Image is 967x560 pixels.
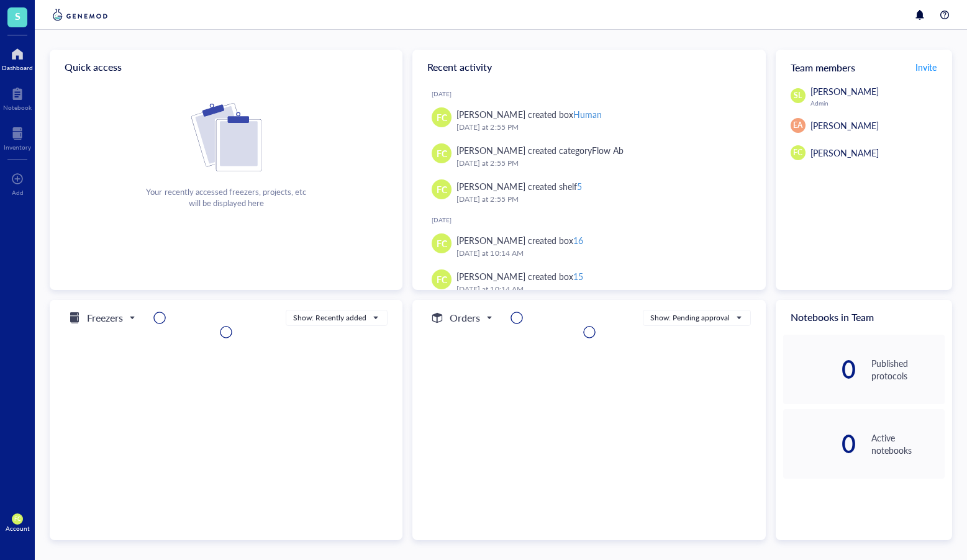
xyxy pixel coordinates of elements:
div: [PERSON_NAME] created box [456,269,583,283]
a: FC[PERSON_NAME] created box15[DATE] at 10:14 AM [422,264,755,300]
div: Active notebooks [871,431,945,456]
a: Dashboard [2,44,33,71]
span: [PERSON_NAME] [810,85,879,97]
a: FC[PERSON_NAME] created box16[DATE] at 10:14 AM [422,228,755,264]
span: EA [793,120,802,131]
div: [PERSON_NAME] created box [456,233,583,247]
img: genemod-logo [50,7,111,22]
div: [DATE] at 10:14 AM [456,247,745,260]
span: Invite [915,61,937,73]
div: Admin [810,99,945,107]
span: FC [793,147,802,158]
div: [DATE] at 2:55 PM [456,121,745,133]
div: Your recently accessed freezers, projects, etc will be displayed here [146,186,306,209]
div: Inventory [4,143,31,151]
div: Quick access [50,50,402,84]
h5: Orders [450,310,480,325]
div: Team members [776,50,952,84]
div: [PERSON_NAME] created box [456,107,601,121]
a: Notebook [3,84,32,111]
div: [DATE] at 2:55 PM [456,157,745,169]
h5: Freezers [87,310,123,325]
div: Account [6,525,30,532]
div: Recent activity [412,50,765,84]
span: FC [437,237,447,250]
div: Notebooks in Team [776,300,952,335]
a: Inventory [4,124,31,151]
div: 0 [783,359,856,379]
div: Flow Ab [592,144,624,156]
button: Invite [915,57,937,77]
div: Notebook [3,104,32,111]
div: Show: Pending approval [650,312,730,323]
div: 0 [783,434,856,454]
div: Dashboard [2,64,33,71]
span: FC [14,516,21,522]
img: Cf+DiIyRRx+BTSbnYhsZzE9to3+AfuhVxcka4spAAAAAElFTkSuQmCC [191,103,261,171]
div: 5 [577,180,582,192]
div: [PERSON_NAME] created category [456,143,623,157]
div: Add [12,189,24,196]
div: 16 [573,234,583,246]
div: [DATE] [432,90,755,97]
div: Show: Recently added [293,312,366,323]
div: Human [573,108,602,120]
span: FC [437,183,447,196]
span: SL [794,90,802,101]
div: [DATE] at 2:55 PM [456,193,745,205]
span: FC [437,147,447,160]
div: [DATE] [432,216,755,224]
a: FC[PERSON_NAME] created boxHuman[DATE] at 2:55 PM [422,102,755,138]
span: [PERSON_NAME] [810,119,879,132]
span: [PERSON_NAME] [810,147,879,159]
div: [PERSON_NAME] created shelf [456,179,581,193]
a: FC[PERSON_NAME] created shelf5[DATE] at 2:55 PM [422,174,755,210]
span: FC [437,111,447,124]
span: S [15,8,20,24]
div: 15 [573,270,583,282]
div: Published protocols [871,357,945,382]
